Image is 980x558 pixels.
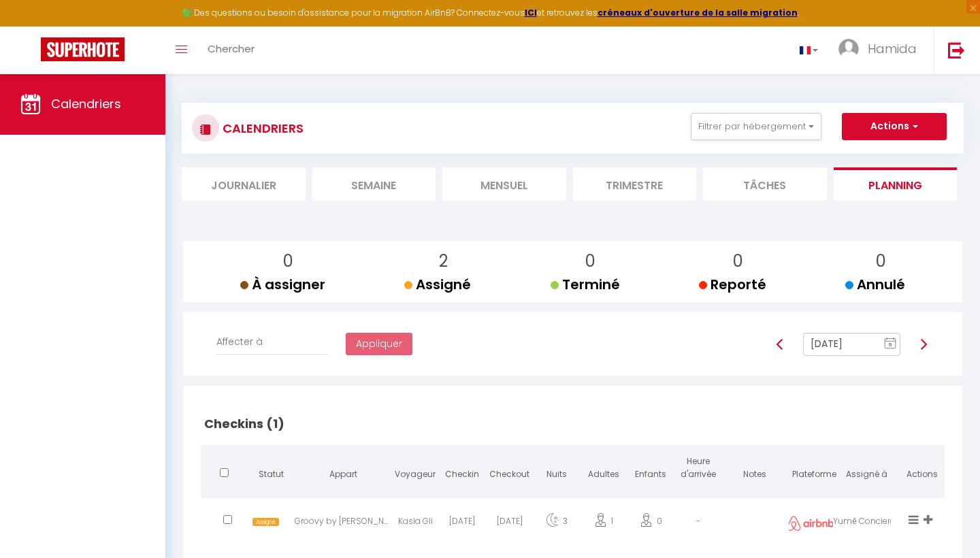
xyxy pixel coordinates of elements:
div: [DATE] [439,502,486,546]
button: Actions [842,113,947,140]
li: Planning [834,167,958,201]
h3: CALENDRIERS [219,113,304,144]
li: Mensuel [442,167,566,201]
li: Semaine [312,167,436,201]
li: Journalier [182,167,306,201]
img: ... [838,39,859,59]
a: ... Hamida [828,27,934,74]
div: Yumē Conciergerie [833,502,900,546]
a: Chercher [197,27,265,74]
span: Reporté [699,275,766,294]
th: Notes [721,445,788,495]
p: 2 [415,248,471,274]
span: À assigner [240,275,325,294]
th: Plateforme [789,445,834,495]
h2: Checkins (1) [201,403,945,445]
div: 1 [580,502,627,546]
span: Statut [259,468,284,480]
img: arrow-left3.svg [774,339,785,350]
img: airbnb2.png [787,516,834,531]
p: 0 [561,248,620,274]
li: Tâches [703,167,827,201]
button: Appliquer [346,333,412,356]
th: Assigné à [833,445,900,495]
img: Super Booking [41,37,125,61]
button: Filtrer par hébergement [691,113,821,140]
p: 0 [856,248,905,274]
div: - [674,502,721,546]
input: Select Date [803,333,900,356]
th: Checkout [486,445,533,495]
th: Checkin [439,445,486,495]
th: Nuits [533,445,580,495]
span: Calendriers [51,95,121,112]
img: logout [948,42,965,59]
div: Groovy by [PERSON_NAME] [295,502,391,546]
span: Terminé [551,275,620,294]
text: 9 [889,342,892,348]
th: Actions [900,445,945,495]
div: 3 [533,502,580,546]
span: Chercher [208,42,255,56]
th: Voyageur [391,445,438,495]
a: ICI [525,7,537,18]
div: Kasia Gli [391,502,438,546]
span: Hamida [868,40,917,57]
img: arrow-right3.svg [918,339,929,350]
a: créneaux d'ouverture de la salle migration [598,7,798,18]
div: 0 [627,502,674,546]
div: [DATE] [486,502,533,546]
span: Assigné [252,518,279,527]
th: Heure d'arrivée [674,445,721,495]
p: 0 [251,248,325,274]
li: Trimestre [573,167,697,201]
p: 0 [710,248,766,274]
span: Appart [329,468,357,480]
th: Enfants [627,445,674,495]
span: Assigné [404,275,471,294]
th: Adultes [580,445,627,495]
span: Annulé [845,275,905,294]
